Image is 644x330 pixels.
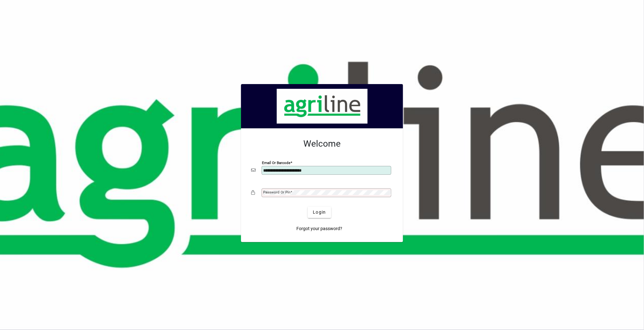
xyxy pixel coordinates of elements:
[297,225,343,232] span: Forgot your password?
[262,160,290,165] mat-label: Email or Barcode
[263,190,290,194] mat-label: Password or Pin
[251,138,393,149] h2: Welcome
[308,207,331,218] button: Login
[313,209,326,216] span: Login
[294,223,345,235] a: Forgot your password?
